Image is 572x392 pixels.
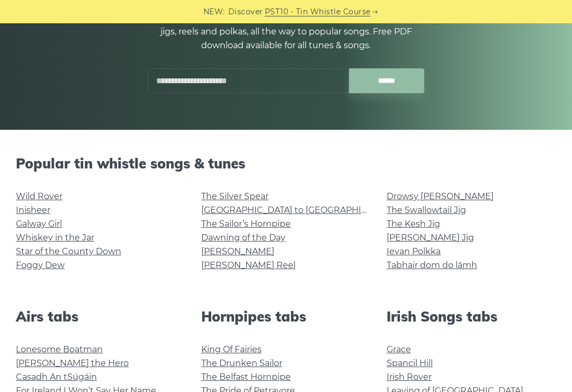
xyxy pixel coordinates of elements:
a: Galway Girl [16,219,62,229]
a: Grace [387,344,411,354]
a: Star of the County Down [16,246,121,256]
a: Tabhair dom do lámh [387,260,477,270]
a: PST10 - Tin Whistle Course [265,6,371,18]
h2: Hornpipes tabs [201,308,371,325]
a: [GEOGRAPHIC_DATA] to [GEOGRAPHIC_DATA] [201,205,397,215]
a: [PERSON_NAME] Jig [387,233,474,243]
a: Spancil Hill [387,358,433,368]
a: [PERSON_NAME] Reel [201,260,296,270]
a: Ievan Polkka [387,246,441,256]
a: Whiskey in the Jar [16,233,94,243]
a: The Drunken Sailor [201,358,282,368]
a: [PERSON_NAME] [201,246,274,256]
a: Inisheer [16,205,50,215]
span: NEW: [203,6,225,18]
a: The Sailor’s Hornpipe [201,219,291,229]
a: Wild Rover [16,191,62,201]
a: The Swallowtail Jig [387,205,466,215]
span: Discover [228,6,263,18]
h2: Airs tabs [16,308,185,325]
a: Foggy Dew [16,260,65,270]
h2: Irish Songs tabs [387,308,556,325]
a: The Silver Spear [201,191,269,201]
a: King Of Fairies [201,344,262,354]
a: Dawning of the Day [201,233,285,243]
h2: Popular tin whistle songs & tunes [16,155,556,172]
a: Drowsy [PERSON_NAME] [387,191,494,201]
a: The Kesh Jig [387,219,440,229]
a: The Belfast Hornpipe [201,372,291,382]
a: [PERSON_NAME] the Hero [16,358,129,368]
a: Irish Rover [387,372,432,382]
a: Lonesome Boatman [16,344,103,354]
a: Casadh An tSúgáin [16,372,97,382]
